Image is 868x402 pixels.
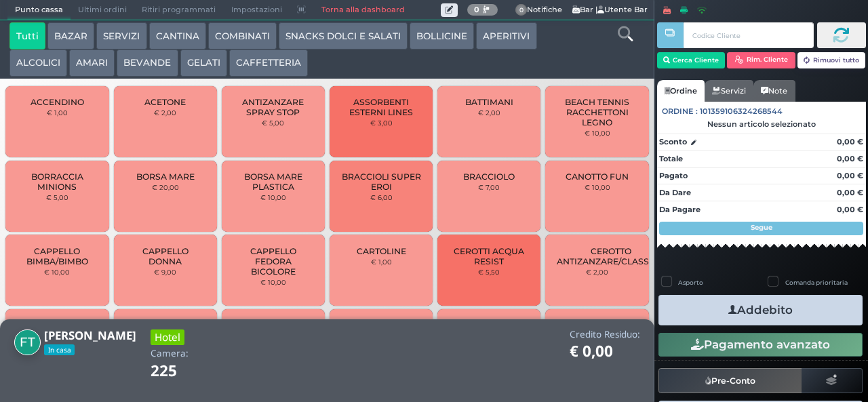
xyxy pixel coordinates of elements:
[659,154,683,163] strong: Totale
[785,278,848,287] label: Comanda prioritaria
[585,183,610,191] small: € 10,00
[224,1,290,20] span: Impostazioni
[727,52,795,68] button: Rim. Cliente
[229,49,308,77] button: CAFFETTERIA
[678,278,703,287] label: Asporto
[797,52,866,68] button: Rimuovi tutto
[657,80,705,102] a: Ordine
[684,22,813,48] input: Codice Cliente
[837,171,863,180] strong: 0,00 €
[208,22,277,49] button: COMBINATI
[233,246,314,277] span: CAPPELLO FEDORA BICOLORE
[260,193,286,201] small: € 10,00
[17,172,98,192] span: BORRACCIA MINIONS
[134,1,223,20] span: Ritiri programmati
[463,172,515,182] span: BRACCIOLO
[657,52,726,68] button: Cerca Cliente
[151,329,184,345] h3: Hotel
[478,268,500,276] small: € 5,50
[125,246,205,266] span: CAPPELLO DONNA
[46,193,68,201] small: € 5,00
[478,108,500,117] small: € 2,00
[7,1,71,20] span: Punto cassa
[233,97,314,117] span: ANTIZANZARE SPRAY STOP
[515,4,528,16] span: 0
[751,223,772,232] strong: Segue
[69,49,115,77] button: AMARI
[233,172,314,192] span: BORSA MARE PLASTICA
[837,154,863,163] strong: 0,00 €
[96,22,146,49] button: SERVIZI
[370,119,393,127] small: € 3,00
[449,246,530,266] span: CEROTTI ACQUA RESIST
[705,80,753,102] a: Servizi
[17,246,98,266] span: CAPPELLO BIMBA/BIMBO
[465,97,513,107] span: BATTIMANI
[9,22,45,49] button: Tutti
[657,119,866,129] div: Nessun articolo selezionato
[341,97,422,117] span: ASSORBENTI ESTERNI LINES
[279,22,408,49] button: SNACKS DOLCI E SALATI
[837,188,863,197] strong: 0,00 €
[144,97,186,107] span: ACETONE
[44,268,70,276] small: € 10,00
[837,205,863,214] strong: 0,00 €
[47,22,94,49] button: BAZAR
[154,268,176,276] small: € 9,00
[44,344,75,355] span: In casa
[9,49,67,77] button: ALCOLICI
[14,329,41,356] img: FABIO TORTEROLO
[658,368,802,393] button: Pre-Conto
[478,183,500,191] small: € 7,00
[557,246,665,266] span: CEROTTO ANTIZANZARE/CLASSICO
[753,80,795,102] a: Note
[151,363,215,380] h1: 225
[557,97,637,127] span: BEACH TENNIS RACCHETTONI LEGNO
[313,1,412,20] a: Torna alla dashboard
[474,5,479,14] b: 0
[585,129,610,137] small: € 10,00
[700,106,783,117] span: 101359106324268544
[47,108,68,117] small: € 1,00
[566,172,629,182] span: CANOTTO FUN
[149,22,206,49] button: CANTINA
[151,348,189,359] h4: Camera:
[570,343,640,360] h1: € 0,00
[117,49,178,77] button: BEVANDE
[136,172,195,182] span: BORSA MARE
[659,136,687,148] strong: Sconto
[357,246,406,256] span: CARTOLINE
[154,108,176,117] small: € 2,00
[371,258,392,266] small: € 1,00
[586,268,608,276] small: € 2,00
[658,295,863,325] button: Addebito
[370,193,393,201] small: € 6,00
[341,172,422,192] span: BRACCIOLI SUPER EROI
[152,183,179,191] small: € 20,00
[260,278,286,286] small: € 10,00
[570,329,640,340] h4: Credito Residuo:
[659,205,701,214] strong: Da Pagare
[476,22,536,49] button: APERITIVI
[659,171,688,180] strong: Pagato
[71,1,134,20] span: Ultimi ordini
[44,327,136,343] b: [PERSON_NAME]
[31,97,84,107] span: ACCENDINO
[659,188,691,197] strong: Da Dare
[410,22,474,49] button: BOLLICINE
[180,49,227,77] button: GELATI
[662,106,698,117] span: Ordine :
[837,137,863,146] strong: 0,00 €
[658,333,863,356] button: Pagamento avanzato
[262,119,284,127] small: € 5,00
